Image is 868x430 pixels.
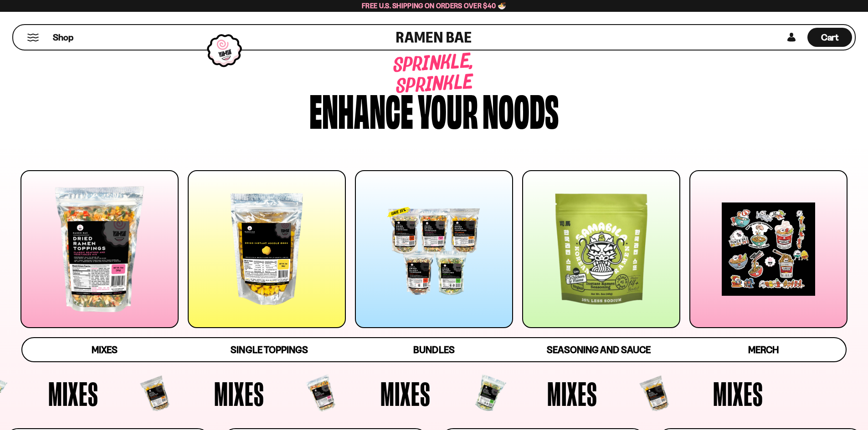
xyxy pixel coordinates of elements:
[187,338,351,361] a: Single Toppings
[352,338,516,361] a: Bundles
[53,28,73,47] a: Shop
[516,338,681,361] a: Seasoning and Sauce
[231,344,308,355] span: Single Toppings
[92,344,118,355] span: Mixes
[22,338,187,361] a: Mixes
[547,344,650,355] span: Seasoning and Sauce
[309,87,413,131] div: Enhance
[578,377,628,410] span: Mixes
[411,377,461,410] span: Mixes
[748,344,779,355] span: Merch
[245,377,295,410] span: Mixes
[27,34,39,41] button: Mobile Menu Trigger
[362,1,506,10] span: Free U.S. Shipping on Orders over $40 🍜
[483,87,559,131] div: noods
[807,25,852,50] a: Cart
[744,377,794,410] span: Mixes
[821,32,839,43] span: Cart
[681,338,846,361] a: Merch
[53,31,73,44] span: Shop
[79,377,129,410] span: Mixes
[413,344,454,355] span: Bundles
[418,87,478,131] div: your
